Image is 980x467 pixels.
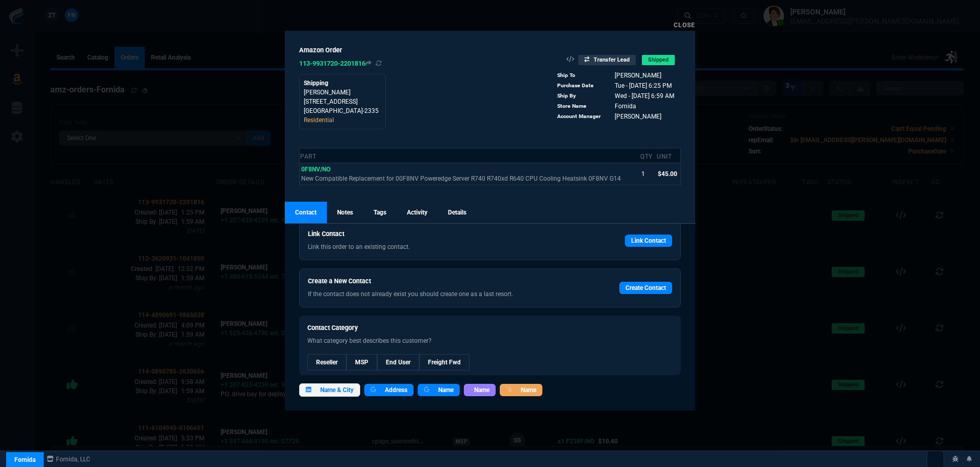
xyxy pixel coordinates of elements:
[299,45,386,55] h5: Amazon Order
[615,82,672,89] span: Date order was placed
[308,230,578,238] h6: Link Contact
[615,72,661,79] span: Buyer Name
[557,101,681,111] tr: Rep assigned to this order
[363,202,397,223] a: Tags
[642,55,675,65] span: Shipped
[615,103,636,110] span: Rep assigned to this order
[474,385,489,395] span: Name
[304,115,381,125] p: Residential
[640,148,656,163] th: Qty
[301,174,638,183] p: New Compatible Replacement for 00F8NV Poweredge Server R740 R740xd R640 CPU Cooling Heatsink 0F8N...
[327,202,363,223] a: Notes
[640,163,656,185] td: 1
[377,354,419,371] a: --
[674,22,695,29] a: Close
[419,354,469,371] a: --
[304,88,381,97] p: [PERSON_NAME]
[557,111,605,122] td: Account Manager
[625,235,672,247] a: Link Contact
[557,101,605,111] td: Store Name
[557,81,681,91] tr: Date order was placed
[385,385,407,395] span: Address
[346,354,377,371] a: --
[304,79,381,88] p: Shipping
[285,202,327,223] a: Contact
[307,336,673,345] p: What category best describes this customer?
[300,148,640,163] th: Part
[557,81,605,91] td: Purchase Date
[557,70,605,81] td: Ship To
[615,113,661,120] span: Rep assigned to this order
[557,70,681,81] tr: Buyer Name
[308,277,578,285] h6: Create a New Contact
[557,91,681,101] tr: Latest Ship Date
[308,289,578,299] p: If the contact does not already exist you should create one as a last resort.
[304,97,381,106] p: [STREET_ADDRESS]
[619,282,672,294] a: Create Contact
[307,354,346,371] a: --
[557,111,681,122] tr: Rep assigned to this order
[299,60,386,68] h6: 113-9931720-2201816
[397,202,438,223] a: Activity
[304,106,381,115] p: [GEOGRAPHIC_DATA]-2335
[521,385,536,395] span: Name
[656,163,680,185] td: $45.00
[320,385,354,395] span: Name & City
[578,55,636,65] span: Transfer Lead
[308,242,578,251] p: Link this order to an existing contact.
[615,92,674,100] span: Latest Ship Date
[438,202,477,223] a: Details
[656,148,680,163] th: Unit
[301,166,330,173] span: 0F8NV/NO
[44,455,93,464] a: msbcCompanyName
[438,385,454,395] span: Name
[307,324,673,332] h6: Contact Category
[557,91,605,101] td: Ship By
